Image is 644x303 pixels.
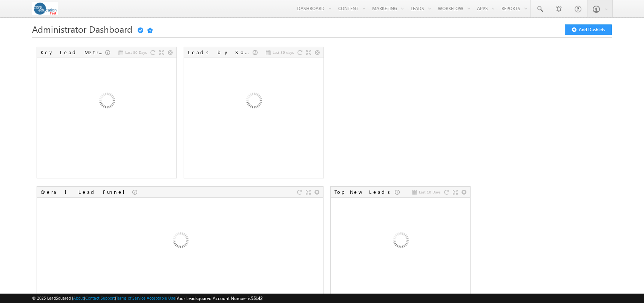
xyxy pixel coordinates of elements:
[147,295,175,300] a: Acceptable Use
[66,61,147,142] img: Loading...
[140,201,221,282] img: Loading...
[85,295,115,300] a: Contact Support
[419,189,440,195] span: Last 10 Days
[213,61,294,142] img: Loading...
[32,295,262,302] span: © 2025 LeadSquared | | | | |
[116,295,146,300] a: Terms of Service
[125,49,147,56] span: Last 30 Days
[32,2,58,15] img: Custom Logo
[41,189,132,195] div: Overall Lead Funnel
[73,295,84,300] a: About
[360,201,441,282] img: Loading...
[334,189,395,195] div: Top New Leads
[251,295,262,301] span: 55142
[273,49,294,56] span: Last 30 days
[188,49,253,56] div: Leads by Sources
[565,24,612,35] button: Add Dashlets
[176,295,262,301] span: Your Leadsquared Account Number is
[32,23,132,35] span: Administrator Dashboard
[41,49,105,56] div: Key Lead Metrics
